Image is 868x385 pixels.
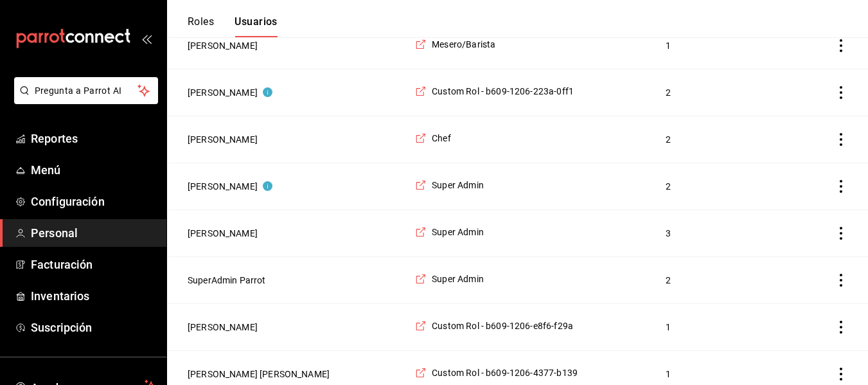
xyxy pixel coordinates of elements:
[432,273,484,285] span: Super Admin
[35,84,138,98] span: Pregunta a Parrot AI
[415,38,495,51] a: Mesero/Barista
[415,366,578,379] a: Custom Rol - b609-1206-4377-b139
[188,86,272,99] button: Este usuario tiene múltiples pines. Haz clic para revisar
[188,274,266,287] button: SuperAdmin Parrot
[188,39,258,52] button: [PERSON_NAME]
[141,33,152,44] button: open_drawer_menu
[415,179,484,192] a: Super Admin
[188,227,258,240] button: [PERSON_NAME]
[666,227,786,240] span: 3
[415,273,484,285] a: Super Admin
[835,180,847,193] button: actions
[835,274,847,287] button: actions
[666,321,786,334] span: 1
[188,368,330,381] button: [PERSON_NAME] [PERSON_NAME]
[666,180,786,193] span: 2
[432,319,573,332] span: Custom Rol - b609-1206-e8f6-f29a
[188,180,272,193] button: Este usuario tiene múltiples pines. Haz clic para revisar
[31,256,156,273] span: Facturación
[415,319,573,332] a: Custom Rol - b609-1206-e8f6-f29a
[666,86,786,99] span: 2
[31,319,156,336] span: Suscripción
[835,321,847,334] button: actions
[432,132,451,145] span: Chef
[432,179,484,192] span: Super Admin
[432,366,578,379] span: Custom Rol - b609-1206-4377-b139
[666,133,786,146] span: 2
[235,15,278,37] button: Usuarios
[188,15,214,37] button: Roles
[432,85,574,98] span: Custom Rol - b609-1206-223a-0ff1
[9,93,158,107] a: Pregunta a Parrot AI
[666,274,786,287] span: 2
[31,130,156,147] span: Reportes
[31,193,156,210] span: Configuración
[415,132,451,145] a: Chef
[31,224,156,242] span: Personal
[415,226,484,238] a: Super Admin
[432,38,495,51] span: Mesero/Barista
[415,85,574,98] a: Custom Rol - b609-1206-223a-0ff1
[188,321,258,334] button: [PERSON_NAME]
[835,227,847,240] button: actions
[835,368,847,381] button: actions
[14,77,158,104] button: Pregunta a Parrot AI
[835,133,847,146] button: actions
[835,39,847,52] button: actions
[188,15,278,37] div: navigation tabs
[188,133,258,146] button: [PERSON_NAME]
[666,368,786,381] span: 1
[31,161,156,179] span: Menú
[31,287,156,305] span: Inventarios
[432,226,484,238] span: Super Admin
[666,39,786,52] span: 1
[835,86,847,99] button: actions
